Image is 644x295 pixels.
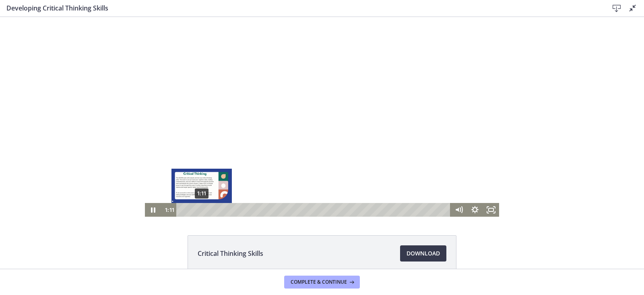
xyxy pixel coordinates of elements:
[407,249,440,258] span: Download
[284,276,360,289] button: Complete & continue
[451,186,467,200] button: Mute
[400,245,446,262] a: Download
[467,186,483,200] button: Show settings menu
[182,186,447,200] div: Playbar
[198,249,263,258] span: Critical Thinking Skills
[483,186,499,200] button: Fullscreen
[291,279,347,285] span: Complete & continue
[145,186,161,200] button: Pause
[6,3,596,13] h3: Developing Critical Thinking Skills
